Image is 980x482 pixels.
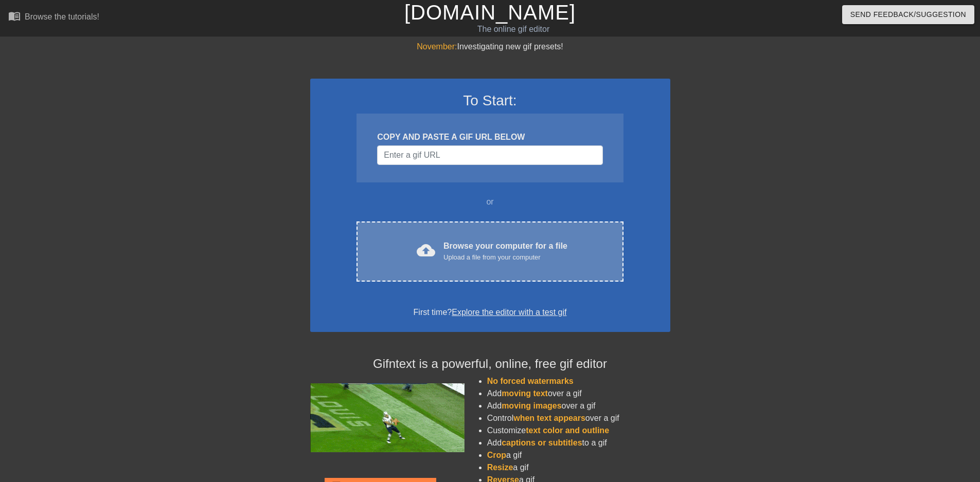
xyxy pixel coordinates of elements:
span: Send Feedback/Suggestion [850,8,966,21]
li: Add to a gif [487,437,670,449]
div: Upload a file from your computer [443,252,567,263]
div: Browse your computer for a file [443,240,567,263]
span: text color and outline [526,426,609,435]
li: a gif [487,461,670,474]
div: First time? [324,306,657,319]
a: Explore the editor with a test gif [452,308,566,317]
div: The online gif editor [332,23,695,35]
button: Send Feedback/Suggestion [842,5,974,24]
li: Customize [487,424,670,437]
img: football_small.gif [310,383,465,452]
a: [DOMAIN_NAME] [404,1,576,24]
a: Browse the tutorials! [8,10,99,26]
span: Crop [487,451,506,459]
span: when text appears [513,414,585,422]
span: No forced watermarks [487,377,574,385]
span: moving text [502,389,548,398]
span: Resize [487,463,513,472]
div: Investigating new gif presets! [310,41,670,53]
h3: To Start: [324,92,657,109]
li: Add over a gif [487,387,670,400]
li: a gif [487,449,670,461]
li: Add over a gif [487,400,670,412]
h4: Gifntext is a powerful, online, free gif editor [310,357,670,372]
span: moving images [502,401,561,410]
li: Control over a gif [487,412,670,424]
input: Username [377,145,602,165]
span: menu_book [8,10,21,22]
div: COPY AND PASTE A GIF URL BELOW [377,131,602,143]
div: or [337,196,644,208]
div: Browse the tutorials! [25,12,99,21]
span: cloud_upload [417,241,435,259]
span: November: [417,42,457,51]
span: captions or subtitles [502,438,582,447]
